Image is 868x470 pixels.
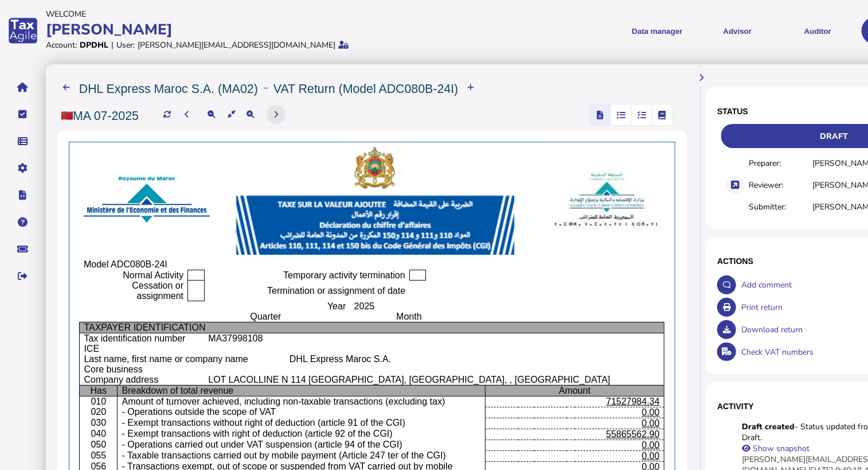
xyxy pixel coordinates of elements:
button: Filings list - by month [57,78,76,97]
button: View filing snapshot at this version [742,444,750,452]
span: 71527984.34 [606,397,659,406]
p: - Operations carried out under VAT suspension (article 94 of the CGI) [122,440,481,450]
button: Shows a dropdown of VAT Advisor options [701,17,773,45]
div: DPDHL [80,40,108,51]
p: Last name, first name or company name [84,354,281,364]
button: Developer hub links [11,183,35,207]
p: - Taxable transactions carried out by mobile payment (Article 247 ter of the CGI) [122,450,481,461]
button: Make the return view smaller [202,105,221,124]
button: Data manager [11,129,35,153]
p: Quarter [208,312,281,322]
p: Amount of turnover achieved, including non-taxable transactions (excluding tax) [122,397,481,407]
strong: Draft created [742,421,795,432]
button: Next period [267,105,286,124]
p: Company address [84,375,200,385]
p: 055 [84,450,113,461]
p: Cessation or assignment [84,281,183,301]
button: Auditor [781,17,854,45]
img: AwrcEhSYdqzoAAAAAElFTkSuQmCC [233,195,516,255]
button: Download return [717,320,736,339]
div: Account: [46,40,77,51]
span: 0.00 [642,418,660,428]
span: 0.00 [642,407,660,417]
p: Model ADC080B-24I [84,259,200,270]
button: Reset the return view [222,105,241,124]
p: Core business [84,364,281,375]
span: Has [91,386,107,395]
img: 9k= [545,142,660,257]
div: - [258,78,273,96]
img: KPHW8EJEdVssnF+cXJvwZBi4D5pc0yAov50nJDUrK1TIv3CsuClU2usMIKK6ywwgorrLDCCiv8KWDsfwFtINq2fjSTsAAAAAB... [84,167,210,233]
p: 040 [84,429,113,439]
mat-button-toggle: Return view [590,104,611,125]
p: - Exempt transactions with right of deduction (article 92 of the CGI) [122,429,481,439]
div: Preparer: [749,158,812,169]
p: Temporary activity termination [209,270,405,281]
div: User: [116,40,135,51]
div: Submitter: [749,201,812,212]
button: Manage settings [11,156,35,180]
div: [PERSON_NAME] [46,20,487,40]
span: 2025 [354,301,375,311]
span: 55865562.90 [606,429,659,439]
span: LOT LACOLLINE N 114 [GEOGRAPHIC_DATA], [GEOGRAPHIC_DATA], , [GEOGRAPHIC_DATA] [208,375,610,384]
button: Home [11,75,35,99]
button: Sign out [11,264,35,288]
button: Help pages [11,210,35,234]
p: 030 [84,418,113,428]
mat-button-toggle: Ledger [652,104,672,125]
h2: MA 07-2025 [61,109,139,123]
p: - Exempt transactions without right of deduction (article 91 of the CGI) [122,418,481,428]
mat-button-toggle: Reconcilliation view by document [611,104,631,125]
p: - Operations outside the scope of VAT [122,407,481,417]
button: Previous period [178,105,197,124]
p: ICE [84,344,200,354]
button: Shows a dropdown of Data manager options [621,17,693,45]
span: Amount [559,386,591,395]
span: 0.00 [642,451,660,461]
p: Month [354,312,422,322]
button: View task [726,176,745,195]
button: Tasks [11,102,35,126]
button: Refresh data for current period [158,105,177,124]
p: Normal Activity [84,270,183,281]
p: Termination or assignment of date [209,286,405,296]
span: MA37998108 [208,333,263,343]
img: A gold lion with a crown and a blue and red shield Description automatically generated [348,142,401,190]
p: Year [208,301,346,312]
button: Raise a support ticket [11,237,35,261]
h2: VAT Return (Model ADC080B-24I) [273,82,458,96]
button: Upload transactions [461,78,480,97]
i: Protected by 2-step verification [338,41,349,49]
button: Open printable view of return. [717,298,736,317]
button: Make a comment in the activity log. [717,275,736,294]
p: 020 [84,407,113,417]
div: Reviewer: [749,180,812,191]
p: 050 [84,440,113,450]
mat-button-toggle: Reconcilliation view by tax code [631,104,652,125]
button: Check VAT numbers on return. [717,343,736,362]
span: 0.00 [642,440,660,450]
span: DHL Express Maroc S.A. [290,354,391,364]
div: Welcome [46,9,487,20]
p: Tax identification number [84,333,200,344]
div: | [111,40,114,51]
i: Data manager [18,141,28,142]
div: Show snapshot [750,443,830,454]
span: TAXPAYER IDENTIFICATION [84,323,205,332]
button: Hide [692,68,711,87]
div: [PERSON_NAME][EMAIL_ADDRESS][DOMAIN_NAME] [138,40,335,51]
img: ma.png [61,111,73,120]
h2: DHL Express Maroc S.A. (MA02) [79,82,258,96]
p: 010 [84,397,113,407]
button: Make the return view larger [241,105,260,124]
span: Breakdown of total revenue [122,386,234,395]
